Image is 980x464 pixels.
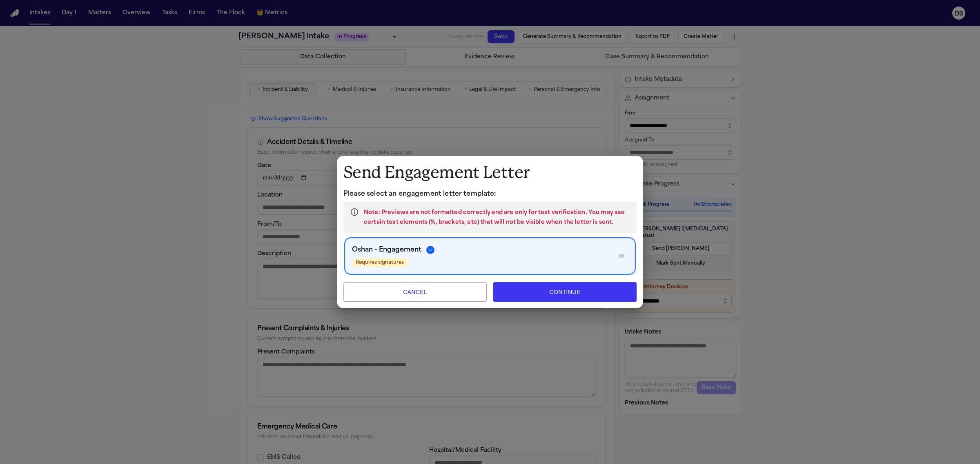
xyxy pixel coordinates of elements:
[343,282,487,302] button: Cancel
[352,245,421,255] h3: Oshan - Engagement
[352,258,408,267] span: Requires signatures
[343,162,637,183] h1: Send Engagement Letter
[343,189,637,199] p: Please select an engagement letter template:
[493,282,637,302] button: Continue
[364,208,630,228] p: Note: Previews are not formatted correctly and are only for text verification. You may see certai...
[615,250,628,263] button: Preview template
